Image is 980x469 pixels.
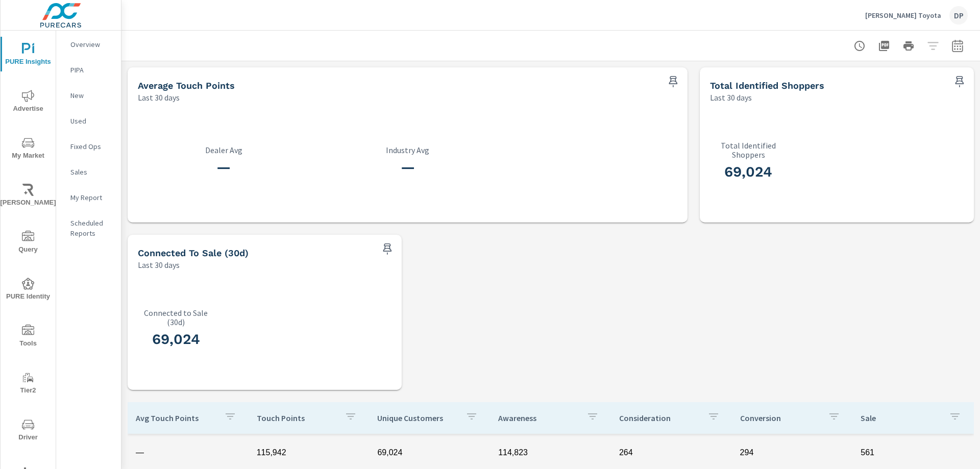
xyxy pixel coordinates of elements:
p: Total Identified Shoppers [710,141,787,159]
p: Scheduled Reports [70,218,113,238]
p: Touch Points [257,413,337,423]
p: Sales [70,167,113,177]
div: Overview [56,37,121,52]
p: [PERSON_NAME] Toyota [865,11,941,20]
span: Tier2 [4,372,53,397]
p: Unique Customers [377,413,457,423]
p: Overview [70,39,113,50]
div: Used [56,113,121,129]
h3: 69,024 [710,163,787,181]
td: 115,942 [249,440,370,465]
h3: — [138,159,309,176]
span: My Market [4,137,53,162]
td: 69,024 [369,440,490,465]
p: Dealer Avg [138,145,309,155]
p: Consideration [619,413,699,423]
button: Print Report [898,36,919,56]
button: "Export Report to PDF" [874,36,894,56]
button: Select Date Range [947,36,968,56]
p: Last 30 days [138,259,180,271]
span: Driver [4,418,53,443]
h5: Connected to Sale (30d) [138,248,249,258]
td: 561 [852,440,973,465]
td: 114,823 [490,440,611,465]
div: New [56,88,121,103]
p: Connected to Sale (30d) [138,308,214,327]
span: PURE Insights [4,43,53,68]
span: Query [4,231,53,256]
p: Industry Avg [322,145,493,155]
td: — [128,440,249,465]
span: Tools [4,325,53,350]
div: Sales [56,164,121,180]
div: Scheduled Reports [56,215,121,241]
h3: — [322,159,493,176]
h3: 69,024 [138,331,214,348]
p: Awareness [498,413,578,423]
p: Used [70,116,113,126]
span: Advertise [4,90,53,115]
p: My Report [70,192,113,203]
span: PURE Identity [4,278,53,303]
div: Fixed Ops [56,139,121,154]
p: Avg Touch Points [136,413,216,423]
div: My Report [56,190,121,205]
p: Last 30 days [710,91,752,104]
td: 264 [611,440,732,465]
p: PIPA [70,65,113,75]
p: New [70,90,113,101]
div: PIPA [56,62,121,78]
span: Save this to your personalized report [951,73,968,90]
span: Save this to your personalized report [665,73,681,90]
p: Sale [861,413,941,423]
h5: Average Touch Points [138,80,235,91]
span: [PERSON_NAME] [4,184,53,209]
span: Save this to your personalized report [379,241,396,257]
p: Last 30 days [138,91,180,104]
h5: Total Identified Shoppers [710,80,824,91]
p: Conversion [740,413,820,423]
td: 294 [732,440,853,465]
p: Fixed Ops [70,141,113,152]
div: DP [949,6,968,24]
